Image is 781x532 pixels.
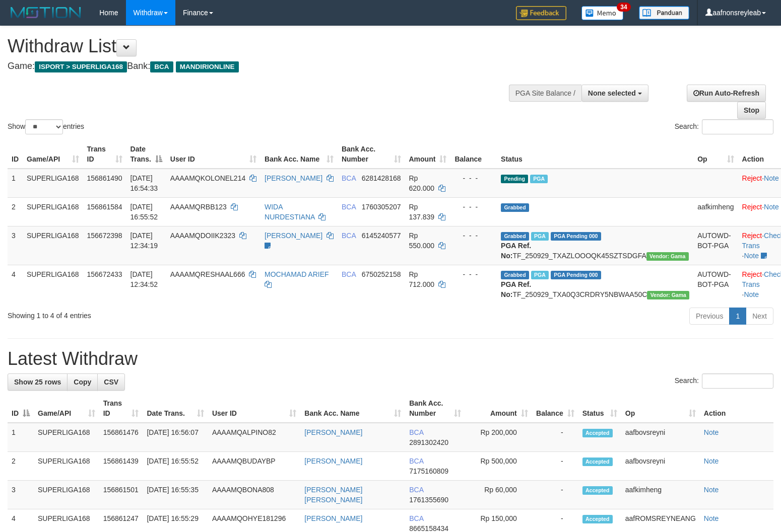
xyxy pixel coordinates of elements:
a: Stop [737,102,766,119]
span: AAAAMQKOLONEL214 [170,174,245,182]
a: Run Auto-Refresh [687,85,766,102]
a: Show 25 rows [8,373,68,391]
span: Copy [74,378,91,386]
h1: Withdraw List [8,36,510,56]
a: Note [764,174,779,182]
a: Reject [742,232,762,240]
th: Balance [450,140,497,169]
b: PGA Ref. No: [501,280,531,298]
th: Trans ID: activate to sort column ascending [99,394,143,423]
div: PGA Site Balance / [509,85,581,102]
span: Copy 6281428168 to clipboard [362,174,401,182]
th: ID: activate to sort column descending [8,394,34,423]
span: Copy 6145240577 to clipboard [362,232,401,240]
td: SUPERLIGA168 [23,265,83,303]
th: Bank Acc. Number: activate to sort column ascending [338,140,405,169]
a: Note [704,514,719,522]
th: Bank Acc. Name: activate to sort column ascending [300,394,405,423]
span: Accepted [582,486,613,495]
td: SUPERLIGA168 [23,169,83,198]
td: 156861501 [99,481,143,509]
span: BCA [409,486,423,494]
td: 4 [8,265,23,303]
th: Status: activate to sort column ascending [578,394,621,423]
td: AAAAMQBONA808 [208,481,300,509]
span: BCA [409,457,423,465]
a: Previous [689,308,730,325]
a: [PERSON_NAME] [304,457,362,465]
span: BCA [342,270,356,278]
td: SUPERLIGA168 [23,197,83,226]
a: [PERSON_NAME] [304,428,362,436]
td: SUPERLIGA168 [34,423,99,452]
td: [DATE] 16:56:07 [143,423,208,452]
h1: Latest Withdraw [8,349,773,369]
span: None selected [588,89,636,97]
th: Trans ID: activate to sort column ascending [83,140,126,169]
a: Reject [742,270,762,278]
span: [DATE] 12:34:52 [131,270,158,288]
span: Vendor URL: https://trx31.1velocity.biz [646,252,689,261]
input: Search: [702,119,773,134]
span: Vendor URL: https://trx31.1velocity.biz [647,291,689,299]
th: Action [700,394,773,423]
span: [DATE] 16:54:33 [131,174,158,192]
div: - - - [454,231,493,241]
span: BCA [409,428,423,436]
span: ISPORT > SUPERLIGA168 [35,61,127,72]
span: [DATE] 16:55:52 [131,203,158,221]
td: 2 [8,197,23,226]
th: Amount: activate to sort column ascending [405,140,451,169]
a: [PERSON_NAME] [265,174,322,182]
span: PGA Pending [551,232,601,241]
span: Accepted [582,515,613,523]
span: Grabbed [501,271,529,279]
h4: Game: Bank: [8,61,510,71]
span: CSV [104,378,118,386]
a: MOCHAMAD ARIEF [265,270,329,278]
td: SUPERLIGA168 [23,226,83,265]
span: BCA [409,514,423,522]
th: Game/API: activate to sort column ascending [23,140,83,169]
button: None selected [581,85,648,102]
span: 156672433 [87,270,122,278]
td: aafbovsreyni [621,452,700,481]
td: 3 [8,226,23,265]
span: Copy 1761355690 to clipboard [409,496,448,504]
span: AAAAMQRESHAAL666 [170,270,245,278]
th: Balance: activate to sort column ascending [532,394,578,423]
th: User ID: activate to sort column ascending [208,394,300,423]
span: AAAAMQDOIIK2323 [170,232,235,240]
a: [PERSON_NAME] [265,232,322,240]
span: 34 [617,3,630,12]
span: Copy 7175160809 to clipboard [409,467,448,475]
td: aafkimheng [693,197,738,226]
td: Rp 60,000 [465,481,532,509]
span: Pending [501,175,528,183]
span: BCA [342,174,356,182]
input: Search: [702,373,773,389]
span: 156672398 [87,232,122,240]
div: - - - [454,269,493,279]
div: Showing 1 to 4 of 4 entries [8,307,318,321]
td: AUTOWD-BOT-PGA [693,265,738,303]
span: Rp 550.000 [409,232,435,250]
a: WIDA NURDESTIANA [265,203,315,221]
span: Marked by aafsoycanthlai [530,175,548,183]
label: Search: [675,119,773,134]
span: Grabbed [501,203,529,212]
select: Showentries [25,119,63,134]
a: Note [704,428,719,436]
a: Note [704,457,719,465]
div: - - - [454,202,493,212]
th: User ID: activate to sort column ascending [166,140,261,169]
span: PGA Pending [551,271,601,279]
span: Accepted [582,458,613,466]
span: Marked by aafsoycanthlai [531,271,549,279]
span: Copy 2891302420 to clipboard [409,438,448,446]
th: Game/API: activate to sort column ascending [34,394,99,423]
a: CSV [97,373,125,391]
td: SUPERLIGA168 [34,481,99,509]
span: Rp 137.839 [409,203,435,221]
span: 156861490 [87,174,122,182]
